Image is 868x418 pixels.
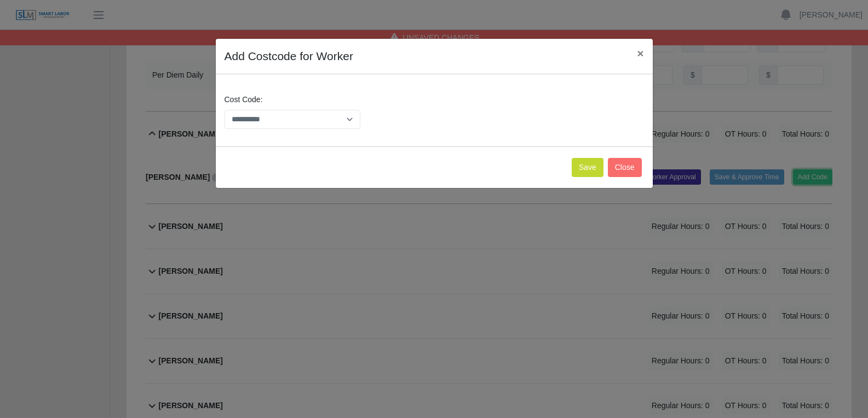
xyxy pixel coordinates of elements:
label: Cost Code: [225,94,263,105]
span: × [637,47,643,60]
button: Save [572,158,603,177]
h4: Add Costcode for Worker [225,48,353,65]
button: Close [628,39,652,68]
button: Close [608,158,642,177]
